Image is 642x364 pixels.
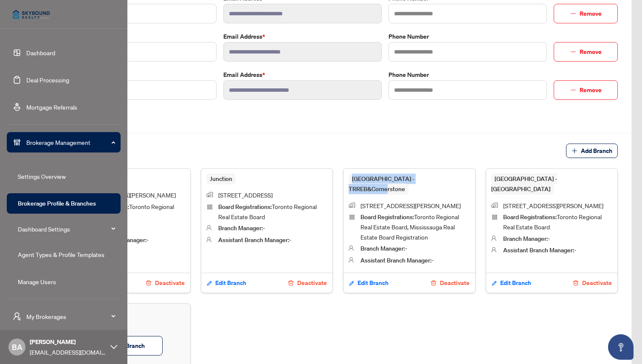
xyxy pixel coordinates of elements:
span: Deactivate [440,276,470,290]
a: Agent Types & Profile Templates [18,251,104,258]
span: Junction [206,173,236,184]
span: Remove [580,7,602,20]
img: icon [491,235,496,241]
span: Deactivate [582,276,612,290]
button: Edit Branch [349,276,389,290]
button: Remove [554,4,618,23]
img: logo [7,4,56,25]
label: Additional Contact [58,70,217,79]
span: minus [570,49,576,55]
button: Remove [554,80,618,100]
button: Add Branch [566,144,618,158]
span: Edit Branch [215,276,246,290]
span: Brokerage Management [26,138,115,147]
label: Email Address [223,32,382,41]
button: Edit Branch [206,276,247,290]
img: icon [206,237,211,243]
a: Settings Overview [18,172,66,180]
span: Remove [580,45,602,59]
a: Dashboard [26,49,55,56]
span: Board Registrations : [218,203,272,211]
label: Additional Contact [58,32,217,41]
img: icon [206,192,213,197]
span: - [218,236,291,243]
span: Deactivate [297,276,327,290]
span: plus [572,148,577,154]
span: - [503,246,576,254]
span: Add Branch [113,339,145,353]
img: icon [206,225,211,231]
span: [EMAIL_ADDRESS][DOMAIN_NAME] [30,347,106,357]
span: - [218,224,265,231]
span: Branch Manager : [360,245,405,252]
button: Deactivate [145,276,185,290]
a: Dashboard Settings [18,225,70,233]
span: [GEOGRAPHIC_DATA] - [GEOGRAPHIC_DATA] [491,173,557,195]
label: Phone Number [389,70,547,79]
span: Deactivate [155,276,185,290]
span: Board Registrations : [360,213,414,221]
img: icon [349,257,354,263]
img: icon [349,214,355,220]
span: minus [570,11,576,17]
img: icon [491,247,496,253]
label: Email Address [223,70,382,79]
a: Deal Processing [26,76,69,84]
span: [GEOGRAPHIC_DATA] - TRREB&Cornerstone [349,173,414,195]
span: Edit Branch [500,276,531,290]
span: Branch Manager : [503,235,548,243]
img: icon [349,245,354,251]
span: BA [12,341,23,353]
span: Remove [580,83,602,97]
span: Toronto Regional Real Estate Board [218,203,317,220]
label: Phone Number [389,32,547,41]
span: [STREET_ADDRESS][PERSON_NAME] [503,202,603,209]
button: Remove [554,42,618,62]
span: - [360,256,434,264]
span: Edit Branch [358,276,389,290]
button: Edit Branch [491,276,532,290]
span: - [360,244,407,252]
span: Branch Manager : [218,224,263,232]
span: [STREET_ADDRESS] [218,191,273,199]
span: [PERSON_NAME] [30,337,106,347]
a: Mortgage Referrals [26,103,77,111]
button: Open asap [608,334,634,360]
button: Deactivate [287,276,327,290]
img: icon [206,203,213,210]
span: Toronto Regional Real Estate Board, Mississauga Real Estate Board Registration [360,213,459,241]
button: Deactivate [430,276,470,290]
button: Deactivate [572,276,612,290]
span: Board Registrations : [503,213,557,221]
span: Assistant Branch Manager : [360,257,431,264]
img: icon [349,203,355,208]
span: Assistant Branch Manager : [218,236,289,244]
span: minus [570,87,576,93]
span: Assistant Branch Manager : [503,246,574,254]
span: - [503,234,550,242]
span: Add Branch [581,144,612,158]
img: icon [491,203,498,208]
span: Toronto Regional Real Estate Board [503,213,602,231]
a: Brokerage Profile & Branches [18,200,96,207]
span: [STREET_ADDRESS][PERSON_NAME] [360,202,461,209]
a: Manage Users [18,278,56,285]
span: My Brokerages [26,312,115,321]
img: icon [491,214,498,220]
span: user-switch [13,312,21,321]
